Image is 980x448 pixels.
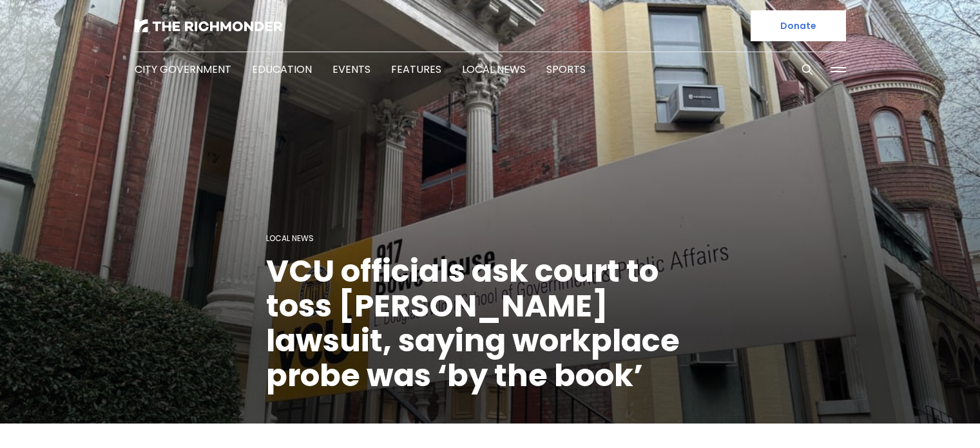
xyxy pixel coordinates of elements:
a: Features [391,62,441,77]
h1: VCU officials ask court to toss [PERSON_NAME] lawsuit, saying workplace probe was ‘by the book’ [266,254,715,393]
a: Local News [462,62,526,77]
img: The Richmonder [135,19,283,32]
a: Education [252,62,312,77]
a: City Government [135,62,231,77]
a: Donate [751,10,846,41]
a: Local News [266,233,314,244]
a: Sports [546,62,586,77]
button: Search this site [798,60,817,79]
a: Events [332,62,370,77]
